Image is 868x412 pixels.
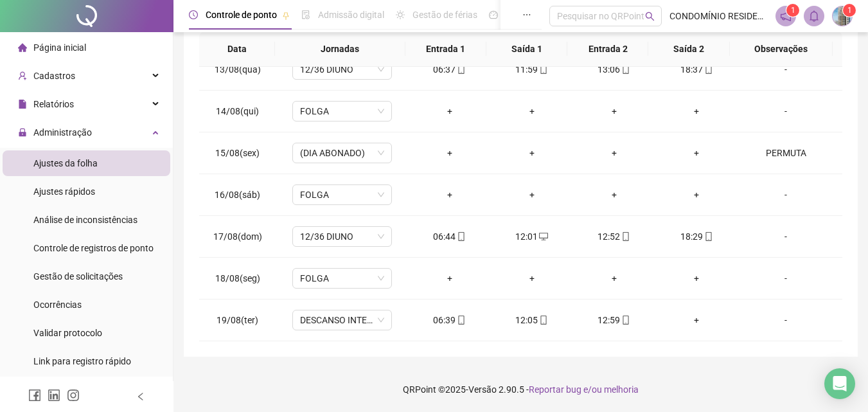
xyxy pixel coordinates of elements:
[33,42,86,53] span: Página inicial
[489,10,498,19] span: dashboard
[33,328,102,338] span: Validar protocolo
[318,10,384,20] span: Admissão digital
[300,102,384,121] span: FOLGA
[396,10,405,19] span: sun
[33,215,137,225] span: Análise de inconsistências
[213,231,262,242] span: 17/08(dom)
[786,4,799,17] sup: 1
[419,104,481,118] div: +
[583,229,645,244] div: 12:52
[567,31,648,67] th: Entrada 2
[33,186,95,197] span: Ajustes rápidos
[136,392,145,401] span: left
[486,31,567,67] th: Saída 1
[189,10,198,19] span: clock-circle
[583,146,645,160] div: +
[217,315,258,325] span: 19/08(ter)
[529,384,639,395] span: Reportar bug e/ou melhoria
[620,316,630,325] span: mobile
[215,273,260,283] span: 18/08(seg)
[300,60,384,79] span: 12/36 DIUNO
[703,232,713,241] span: mobile
[501,271,563,285] div: +
[33,271,123,282] span: Gestão de solicitações
[666,313,727,327] div: +
[620,65,630,74] span: mobile
[300,310,384,330] span: DESCANSO INTER-JORNADA
[583,313,645,327] div: 12:59
[833,6,852,26] img: 1350
[538,65,548,74] span: mobile
[666,104,727,118] div: +
[748,62,824,76] div: -
[33,158,98,168] span: Ajustes da folha
[18,128,27,137] span: lock
[300,143,384,163] span: (DIA ABONADO)
[620,232,630,241] span: mobile
[666,146,727,160] div: +
[419,146,481,160] div: +
[48,389,60,402] span: linkedin
[501,313,563,327] div: 12:05
[780,10,792,22] span: notification
[33,300,82,310] span: Ocorrências
[282,12,290,19] span: pushpin
[748,313,824,327] div: -
[173,367,868,412] footer: QRPoint © 2025 - 2.90.5 -
[18,100,27,109] span: file
[583,271,645,285] div: +
[501,146,563,160] div: +
[748,104,824,118] div: -
[18,43,27,52] span: home
[666,229,727,244] div: 18:29
[501,104,563,118] div: +
[412,10,477,20] span: Gestão de férias
[843,4,856,17] sup: Atualize o seu contato no menu Meus Dados
[522,10,531,19] span: ellipsis
[199,31,275,67] th: Data
[847,6,852,15] span: 1
[538,232,548,241] span: desktop
[419,188,481,202] div: +
[583,188,645,202] div: +
[730,31,833,67] th: Observações
[666,62,727,76] div: 18:37
[740,42,822,56] span: Observações
[456,232,466,241] span: mobile
[583,62,645,76] div: 13:06
[419,229,481,244] div: 06:44
[300,269,384,288] span: FOLGA
[419,62,481,76] div: 06:37
[666,188,727,202] div: +
[645,12,655,21] span: search
[33,127,92,138] span: Administração
[666,271,727,285] div: +
[808,10,820,22] span: bell
[215,64,261,75] span: 13/08(qua)
[33,243,154,253] span: Controle de registros de ponto
[669,9,768,23] span: CONDOMÍNIO RESIDENCIAL [PERSON_NAME]
[501,188,563,202] div: +
[748,271,824,285] div: -
[468,384,497,395] span: Versão
[419,313,481,327] div: 06:39
[824,368,855,399] div: Open Intercom Messenger
[275,31,405,67] th: Jornadas
[501,229,563,244] div: 12:01
[28,389,41,402] span: facebook
[405,31,486,67] th: Entrada 1
[300,185,384,204] span: FOLGA
[33,356,131,366] span: Link para registro rápido
[419,271,481,285] div: +
[300,227,384,246] span: 12/36 DIUNO
[301,10,310,19] span: file-done
[33,71,75,81] span: Cadastros
[791,6,795,15] span: 1
[18,71,27,80] span: user-add
[67,389,80,402] span: instagram
[538,316,548,325] span: mobile
[215,190,260,200] span: 16/08(sáb)
[215,148,260,158] span: 15/08(sex)
[501,62,563,76] div: 11:59
[748,146,824,160] div: PERMUTA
